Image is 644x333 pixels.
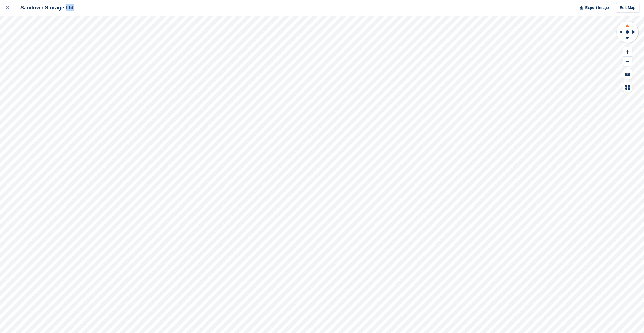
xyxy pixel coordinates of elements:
a: Edit Map [616,3,639,13]
button: Zoom Out [623,57,632,66]
button: Map Legend [623,82,632,92]
div: Sandown Storage Ltd [15,4,74,11]
button: Export Image [576,3,609,13]
span: Export Image [585,5,609,11]
button: Zoom In [623,47,632,57]
button: Keyboard Shortcuts [623,69,632,79]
